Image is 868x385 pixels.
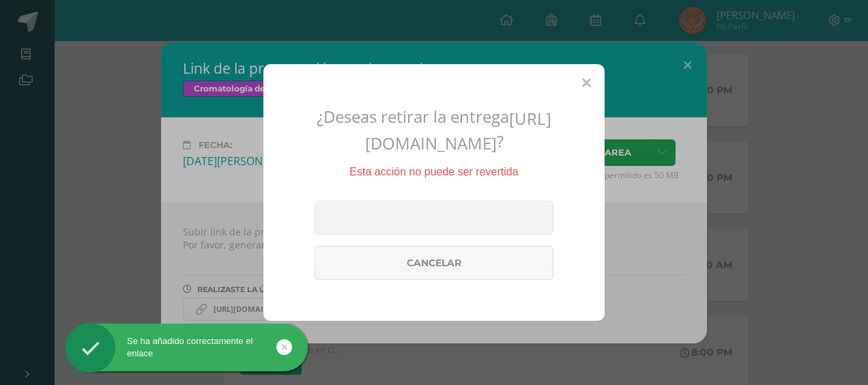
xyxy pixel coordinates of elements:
[582,74,591,91] span: Close (Esc)
[315,201,553,235] a: Remover
[280,105,588,154] h2: ¿Deseas retirar la entrega ?
[349,166,518,177] span: Esta acción no puede ser revertida
[66,335,308,360] div: Se ha añadido correctamente el enlace
[315,246,553,280] a: Cancelar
